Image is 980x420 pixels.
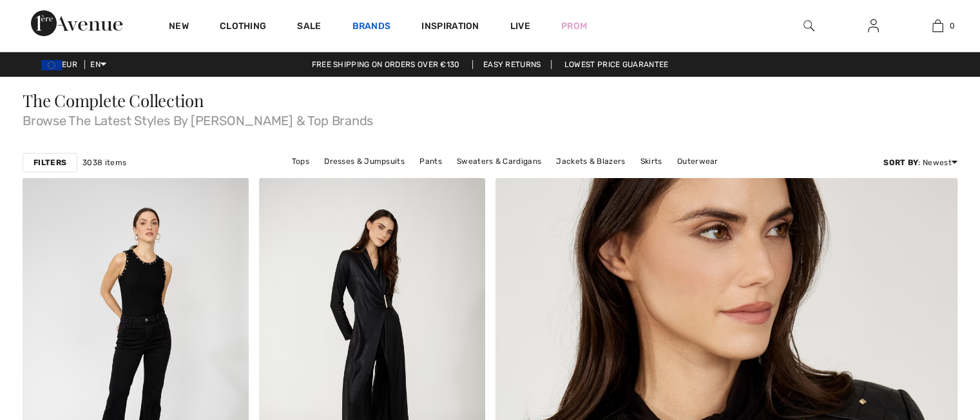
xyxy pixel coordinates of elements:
[950,20,955,32] span: 0
[41,60,82,69] span: EUR
[31,10,122,36] img: 1ère Avenue
[906,18,969,34] a: 0
[803,18,814,34] img: search the website
[23,89,204,112] span: The Complete Collection
[23,109,957,127] span: Browse The Latest Styles By [PERSON_NAME] & Top Brands
[413,153,448,170] a: Pants
[285,153,316,170] a: Tops
[554,60,679,69] a: Lowest Price Guarantee
[858,18,889,34] a: Sign In
[302,60,470,69] a: Free shipping on orders over €130
[561,19,587,33] a: Prom
[318,153,411,170] a: Dresses & Jumpsuits
[169,21,189,34] a: New
[883,157,957,168] div: : Newest
[90,60,106,69] span: EN
[297,21,321,34] a: Sale
[82,157,126,168] span: 3038 items
[34,157,66,168] strong: Filters
[634,153,669,170] a: Skirts
[472,60,552,69] a: Easy Returns
[550,153,631,170] a: Jackets & Blazers
[352,21,391,34] a: Brands
[421,21,479,34] span: Inspiration
[868,18,879,34] img: My Info
[883,158,918,167] strong: Sort By
[671,153,725,170] a: Outerwear
[510,19,530,33] a: Live
[41,60,62,70] img: Euro
[932,18,943,34] img: My Bag
[220,21,266,34] a: Clothing
[450,153,548,170] a: Sweaters & Cardigans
